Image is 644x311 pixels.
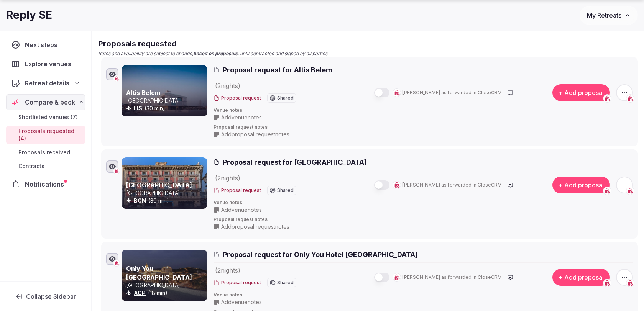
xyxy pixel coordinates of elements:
span: Shortlisted venues (7) [18,113,78,121]
span: [PERSON_NAME] as forwarded in CloseCRM [402,90,502,96]
button: + Add proposal [552,269,610,286]
button: Proposal request [214,280,261,286]
span: Retreat details [25,79,69,88]
a: Altis Belem [126,89,160,97]
span: Proposals requested (4) [18,127,82,142]
span: Venue notes [214,200,633,206]
span: ( 2 night s ) [215,174,240,182]
a: LIS [134,105,142,111]
span: Shared [277,280,294,285]
button: Collapse Sidebar [6,288,85,305]
span: Proposal request for Only You Hotel [GEOGRAPHIC_DATA] [223,250,417,259]
span: Explore venues [25,59,74,69]
a: Next steps [6,37,85,53]
span: Proposal request for [GEOGRAPHIC_DATA] [223,157,366,167]
span: ( 2 night s ) [215,267,240,274]
span: My Retreats [587,11,621,19]
span: Add venue notes [221,298,262,306]
span: Shared [277,188,294,193]
span: Venue notes [214,107,633,114]
span: Next steps [25,40,61,49]
span: Notifications [25,180,67,189]
span: [PERSON_NAME] as forwarded in CloseCRM [402,182,502,188]
span: Proposal request notes [214,216,633,223]
span: ( 2 night s ) [215,82,240,90]
span: Add proposal request notes [221,131,289,138]
span: Add venue notes [221,206,262,214]
strong: based on proposals [193,51,238,56]
a: BCN [134,197,146,204]
span: Contracts [18,162,44,170]
a: Proposals received [6,147,85,158]
button: + Add proposal [552,177,610,193]
button: My Retreats [580,6,638,25]
button: Proposal request [214,95,261,101]
span: Collapse Sidebar [26,293,76,300]
p: [GEOGRAPHIC_DATA] [126,282,206,289]
span: Proposal request notes [214,124,633,131]
a: Explore venues [6,56,85,72]
div: (18 min) [126,289,206,297]
a: Notifications [6,176,85,192]
p: [GEOGRAPHIC_DATA] [126,97,206,105]
span: Add venue notes [221,114,262,121]
a: Contracts [6,161,85,172]
span: Proposals received [18,149,70,156]
a: Shortlisted venues (7) [6,112,85,123]
span: [PERSON_NAME] as forwarded in CloseCRM [402,274,502,281]
a: [GEOGRAPHIC_DATA] [126,181,192,189]
span: Venue notes [214,292,633,298]
a: AGP [134,290,146,296]
p: Rates and availability are subject to change, , until contracted and signed by all parties [98,51,638,57]
span: Add proposal request notes [221,223,289,231]
a: Only You [GEOGRAPHIC_DATA] [126,265,192,281]
h1: Reply SE [6,8,52,23]
a: Proposals requested (4) [6,126,85,144]
span: Proposal request for Altis Belem [223,65,332,75]
span: Shared [277,96,294,100]
h2: Proposals requested [98,38,638,49]
div: (30 min) [126,105,206,112]
button: Proposal request [214,187,261,194]
div: (30 min) [126,197,206,205]
button: + Add proposal [552,84,610,101]
span: Compare & book [25,98,75,107]
p: [GEOGRAPHIC_DATA] [126,189,206,197]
